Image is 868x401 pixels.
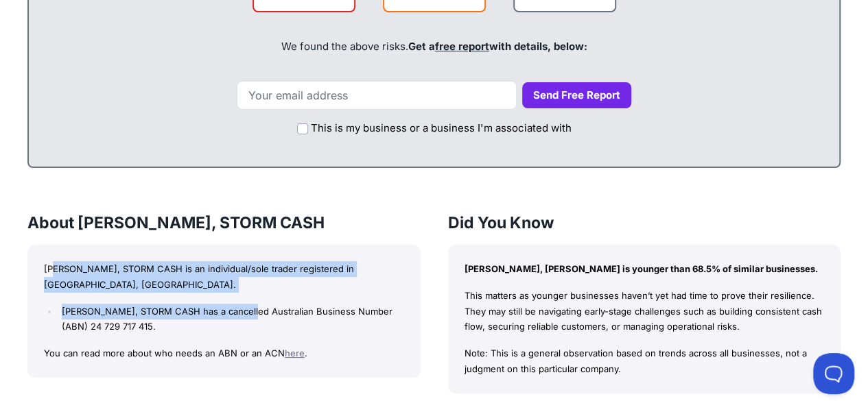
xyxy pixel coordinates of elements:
[435,40,489,53] a: free report
[408,40,587,53] span: Get a with details, below:
[522,82,631,109] button: Send Free Report
[311,121,572,136] label: This is my business or a business I'm associated with
[465,261,825,277] p: [PERSON_NAME], [PERSON_NAME] is younger than 68.5% of similar businesses.
[813,353,854,394] iframe: Toggle Customer Support
[237,81,517,110] input: Your email address
[448,212,841,234] h3: Did You Know
[44,345,404,361] p: You can read more about who needs an ABN or an ACN .
[43,23,825,70] div: We found the above risks.
[58,304,403,335] li: [PERSON_NAME], STORM CASH has a cancelled Australian Business Number (ABN) 24 729 717 415.
[27,212,421,234] h3: About [PERSON_NAME], STORM CASH
[44,261,404,293] p: [PERSON_NAME], STORM CASH is an individual/sole trader registered in [GEOGRAPHIC_DATA], [GEOGRAPH...
[285,348,305,359] a: here
[465,345,825,377] p: Note: This is a general observation based on trends across all businesses, not a judgment on this...
[465,288,825,335] p: This matters as younger businesses haven’t yet had time to prove their resilience. They may still...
